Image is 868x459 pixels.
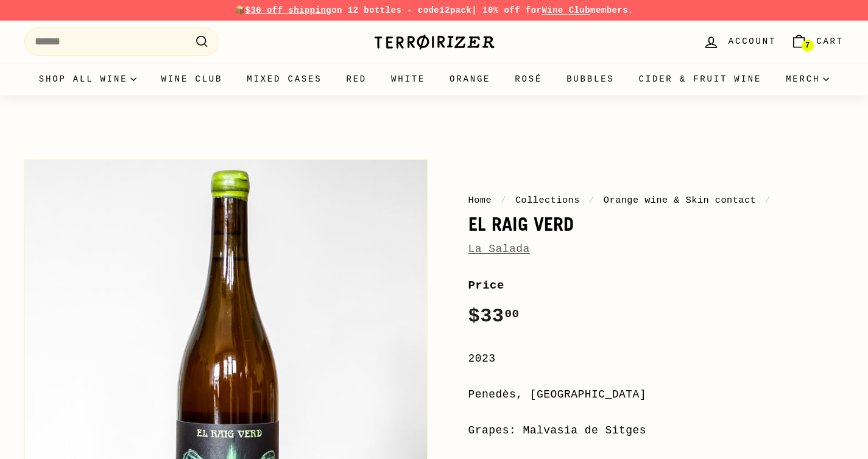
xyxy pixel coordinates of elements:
a: Rosé [503,63,554,96]
span: $33 [468,305,520,328]
a: Collections [515,195,580,206]
a: Orange wine & Skin contact [604,195,756,206]
div: 2023 [468,350,844,368]
a: Cart [783,24,851,60]
span: Account [729,35,776,48]
span: / [498,195,510,206]
a: Bubbles [554,63,626,96]
a: Orange [437,63,503,96]
a: Home [468,195,492,206]
div: Grapes: Malvasia de Sitges [468,422,844,440]
h1: El Raig Verd [468,214,844,234]
a: Wine Club [149,63,235,96]
summary: Merch [774,63,841,96]
a: Mixed Cases [235,63,334,96]
a: Wine Club [542,5,590,15]
p: 📦 on 12 bottles - code | 10% off for members. [24,4,844,17]
a: La Salada [468,243,530,255]
span: / [586,195,598,206]
nav: breadcrumbs [468,193,844,208]
span: $30 off shipping [245,5,332,15]
sup: 00 [504,307,519,321]
a: Red [334,63,379,96]
label: Price [468,276,844,295]
a: Cider & Fruit Wine [627,63,774,96]
a: Account [696,24,783,60]
div: Penedès, [GEOGRAPHIC_DATA] [468,386,844,404]
summary: Shop all wine [27,63,149,96]
span: Cart [816,35,844,48]
span: 7 [805,41,810,50]
span: / [762,195,774,206]
strong: 12pack [439,5,471,15]
a: White [379,63,437,96]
